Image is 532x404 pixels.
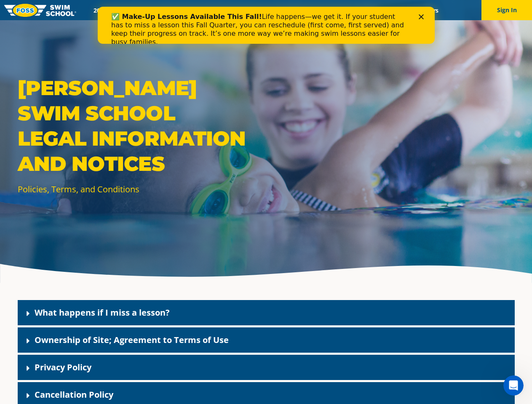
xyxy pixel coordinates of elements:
[13,6,164,14] b: ✅ Make-Up Lessons Available This Fall!
[35,307,170,318] a: What happens if I miss a lesson?
[139,6,174,14] a: Schools
[18,75,262,176] p: [PERSON_NAME] Swim School Legal Information and Notices
[321,8,329,13] div: Close
[18,327,515,353] div: Ownership of Site; Agreement to Terms of Use
[18,355,515,380] div: Privacy Policy
[35,361,91,373] a: Privacy Policy
[174,6,248,14] a: Swim Path® Program
[248,6,295,14] a: About FOSS
[18,183,262,195] p: Policies, Terms, and Conditions
[384,6,411,14] a: Blog
[295,6,385,14] a: Swim Like [PERSON_NAME]
[4,4,76,17] img: FOSS Swim School Logo
[35,389,113,400] a: Cancellation Policy
[98,7,435,44] iframe: Intercom live chat banner
[13,6,310,40] div: Life happens—we get it. If your student has to miss a lesson this Fall Quarter, you can reschedul...
[411,6,446,14] a: Careers
[503,375,524,396] iframe: Intercom live chat
[35,334,229,346] a: Ownership of Site; Agreement to Terms of Use
[18,300,515,325] div: What happens if I miss a lesson?
[86,6,139,14] a: 2025 Calendar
